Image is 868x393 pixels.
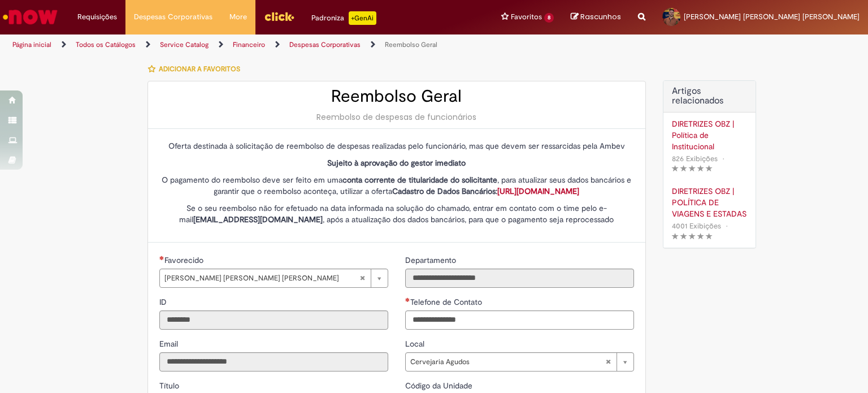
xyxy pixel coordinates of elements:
strong: [EMAIL_ADDRESS][DOMAIN_NAME] [193,214,323,224]
label: Somente leitura - Título [159,380,181,391]
strong: Cadastro de Dados Bancários: [392,186,579,196]
a: DIRETRIZES OBZ | POLÍTICA DE VIAGENS E ESTADAS [672,185,747,219]
span: Telefone de Contato [410,297,484,307]
span: Local [405,339,427,349]
a: [PERSON_NAME] [PERSON_NAME] [PERSON_NAME]Limpar campo Favorecido [159,269,388,288]
a: Service Catalog [160,40,209,49]
label: Somente leitura - Departamento [405,254,458,266]
label: Somente leitura - ID [159,296,169,308]
a: Cervejaria AgudosLimpar campo Local [405,352,634,372]
div: Reembolso de despesas de funcionários [159,111,634,123]
abbr: Limpar campo Local [600,353,617,371]
span: Favoritos [511,11,542,23]
span: Necessários - Favorecido [164,255,206,265]
span: Somente leitura - ID [159,297,169,307]
span: More [229,11,247,23]
input: Telefone de Contato [405,310,634,330]
span: 4001 Exibições [672,221,721,231]
span: Adicionar a Favoritos [159,64,240,74]
span: • [720,151,727,166]
a: Financeiro [233,40,265,49]
span: Somente leitura - Email [159,339,180,349]
p: +GenAi [349,11,376,25]
span: Requisições [77,11,117,23]
p: Se o seu reembolso não for efetuado na data informada na solução do chamado, entrar em contato co... [159,202,634,225]
a: DIRETRIZES OBZ | Política de Institucional [672,118,747,152]
a: Despesas Corporativas [289,40,361,49]
img: ServiceNow [1,6,59,28]
span: Rascunhos [580,11,621,22]
a: Reembolso Geral [385,40,437,49]
span: Obrigatório Preenchido [405,297,410,302]
span: Cervejaria Agudos [410,353,605,371]
ul: Trilhas de página [8,34,570,55]
p: O pagamento do reembolso deve ser feito em uma , para atualizar seus dados bancários e garantir q... [159,174,634,197]
a: Todos os Catálogos [76,40,136,49]
span: Despesas Corporativas [134,11,212,23]
strong: conta corrente de titularidade do solicitante [342,175,497,185]
strong: Sujeito à aprovação do gestor imediato [327,158,466,168]
abbr: Limpar campo Favorecido [354,269,371,287]
span: Somente leitura - Código da Unidade [405,381,475,391]
a: Página inicial [12,40,51,49]
input: ID [159,310,388,330]
button: Adicionar a Favoritos [147,57,246,81]
span: Obrigatório Preenchido [159,256,164,260]
span: Somente leitura - Departamento [405,255,458,265]
label: Somente leitura - Código da Unidade [405,380,475,391]
h3: Artigos relacionados [672,87,747,106]
input: Departamento [405,269,634,288]
a: Rascunhos [571,12,621,23]
span: [PERSON_NAME] [PERSON_NAME] [PERSON_NAME] [684,12,860,21]
span: 8 [544,13,554,23]
img: click_logo_yellow_360x200.png [264,8,294,25]
span: • [723,218,730,234]
label: Somente leitura - Email [159,338,180,349]
div: Padroniza [311,11,376,25]
span: Somente leitura - Título [159,381,181,391]
a: [URL][DOMAIN_NAME] [497,186,579,196]
h2: Reembolso Geral [159,87,634,106]
span: [PERSON_NAME] [PERSON_NAME] [PERSON_NAME] [164,269,359,287]
p: Oferta destinada à solicitação de reembolso de despesas realizadas pelo funcionário, mas que deve... [159,140,634,152]
span: 826 Exibições [672,154,718,163]
input: Email [159,352,388,372]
